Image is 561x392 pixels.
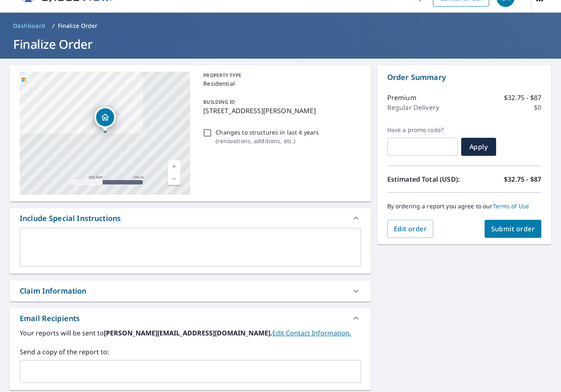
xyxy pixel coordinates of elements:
[504,174,541,184] p: $32.75 - $87
[10,19,49,32] a: Dashboard
[52,21,55,31] li: /
[10,208,371,228] div: Include Special Instructions
[10,36,551,52] h1: Finalize Order
[216,128,319,137] p: Changes to structures in last 4 years
[394,224,427,233] span: Edit order
[20,313,80,324] div: Email Recipients
[203,106,357,116] p: [STREET_ADDRESS][PERSON_NAME]
[387,72,541,83] p: Order Summary
[272,328,351,337] a: EditContactInfo
[58,22,98,30] p: Finalize Order
[387,93,416,103] p: Premium
[485,220,542,238] button: Submit order
[13,22,46,30] span: Dashboard
[20,347,361,357] label: Send a copy of the report to:
[20,328,361,338] label: Your reports will be sent to
[10,280,371,301] div: Claim Information
[20,213,121,224] div: Include Special Instructions
[10,19,551,32] nav: breadcrumb
[387,203,541,210] p: By ordering a report you agree to our
[468,142,490,151] span: Apply
[493,202,529,210] a: Terms of Use
[104,328,272,337] b: [PERSON_NAME][EMAIL_ADDRESS][DOMAIN_NAME].
[387,103,439,112] p: Regular Delivery
[20,285,87,296] div: Claim Information
[387,220,434,238] button: Edit order
[387,174,464,184] p: Estimated Total (USD):
[94,107,116,132] div: Dropped pin, building 1, Residential property, 10225 Brangus Dr Crowley, TX 76036
[203,98,235,105] p: BUILDING ID
[491,224,535,233] span: Submit order
[10,308,371,328] div: Email Recipients
[203,72,357,79] p: PROPERTY TYPE
[461,138,496,156] button: Apply
[216,137,319,145] p: ( renovations, additions, etc. )
[203,79,357,88] p: Residential
[534,103,541,112] p: $0
[168,160,180,173] a: Current Level 17, Zoom In
[387,126,458,134] label: Have a promo code?
[168,173,180,185] a: Current Level 17, Zoom Out
[504,93,541,103] p: $32.75 - $87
